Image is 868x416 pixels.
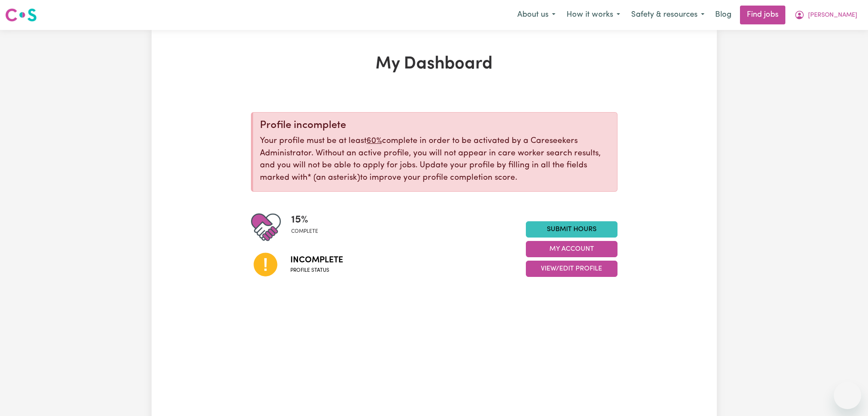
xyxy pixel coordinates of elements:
[290,254,343,267] span: Incomplete
[626,6,710,24] button: Safety & resources
[5,5,37,25] a: Careseekers logo
[251,54,617,74] h1: My Dashboard
[526,221,617,238] a: Submit Hours
[526,241,617,257] button: My Account
[291,228,318,235] span: complete
[260,135,610,184] p: Your profile must be at least complete in order to be activated by a Careseekers Administrator. W...
[512,6,561,24] button: About us
[5,7,37,23] img: Careseekers logo
[561,6,626,24] button: How it works
[834,382,861,409] iframe: Button to launch messaging window
[260,119,610,132] div: Profile incomplete
[740,6,785,24] a: Find jobs
[789,6,863,24] button: My Account
[290,267,343,274] span: Profile status
[367,137,382,145] u: 60%
[710,6,737,24] a: Blog
[291,212,325,242] div: Profile completeness: 15%
[307,174,360,182] span: an asterisk
[526,261,617,277] button: View/Edit Profile
[291,212,318,228] span: 15 %
[808,11,857,20] span: [PERSON_NAME]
